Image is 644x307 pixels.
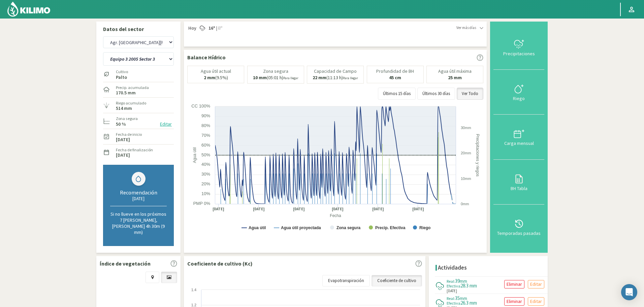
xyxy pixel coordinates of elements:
[447,296,455,301] span: Real:
[116,85,149,91] label: Precip. acumulada
[493,115,544,159] button: Carga mensual
[253,74,267,81] b: 10 mm
[187,25,196,32] span: Hoy
[217,25,222,32] span: 8º
[116,153,130,157] label: [DATE]
[191,288,196,292] text: 1.4
[110,189,167,196] div: Recomendación
[530,298,542,305] p: Editar
[412,207,424,212] text: [DATE]
[504,297,524,306] button: Eliminar
[253,207,265,212] text: [DATE]
[313,75,358,81] p: (11:13 h)
[528,297,544,306] button: Editar
[507,280,522,288] p: Eliminar
[201,181,210,186] text: 20%
[456,25,476,31] span: Ver más días
[507,298,522,305] p: Eliminar
[201,133,210,138] text: 70%
[330,213,341,218] text: Fecha
[343,76,358,80] small: Para llegar
[158,120,174,128] button: Editar
[417,88,455,100] button: Últimos 30 días
[187,259,253,268] p: Coeficiente de cultivo (Kc)
[253,75,298,81] p: (05:01 h)
[263,69,288,74] p: Zona segura
[493,25,544,70] button: Precipitaciones
[493,205,544,249] button: Temporadas pasadas
[504,280,524,288] button: Eliminar
[116,75,128,80] label: Palto
[336,225,361,230] text: Zona segura
[7,1,51,17] img: Kilimo
[332,207,344,212] text: [DATE]
[116,69,128,75] label: Cultivo
[460,278,467,284] span: mm
[419,225,430,230] text: Riego
[495,141,542,146] div: Carga mensual
[495,96,542,101] div: Riego
[213,207,224,212] text: [DATE]
[457,88,483,100] button: Ver Todo
[116,106,132,111] label: 514 mm
[192,147,197,163] text: Agua útil
[461,202,469,206] text: 0mm
[110,196,167,202] div: [DATE]
[249,225,266,230] text: Agua útil
[201,191,210,196] text: 10%
[116,137,130,142] label: [DATE]
[110,211,167,235] p: Si no llueve en los próximos 7 [PERSON_NAME], [PERSON_NAME] 4h 30m (9 mm)
[621,284,637,300] div: Open Intercom Messenger
[530,280,542,288] p: Editar
[528,280,544,288] button: Editar
[216,25,217,32] span: |
[314,69,357,74] p: Capacidad de Campo
[461,177,471,181] text: 10mm
[455,278,460,284] span: 39
[281,225,321,230] text: Agua útil proyectada
[375,225,406,230] text: Precip. Efectiva
[201,113,210,118] text: 90%
[204,75,228,80] p: (9.5%)
[378,88,416,100] button: Últimos 15 días
[447,279,455,284] span: Real:
[201,143,210,148] text: 60%
[116,116,138,122] label: Zona segura
[495,231,542,236] div: Temporadas pasadas
[447,283,460,288] span: Efectiva
[103,25,174,33] p: Datos del sector
[201,172,210,177] text: 30%
[201,152,210,157] text: 50%
[376,69,414,74] p: Profundidad de BH
[100,259,151,268] p: Índice de vegetación
[116,147,153,153] label: Fecha de finalización
[283,76,298,80] small: Para llegar
[389,74,401,81] b: 45 cm
[201,162,210,167] text: 40%
[461,151,471,155] text: 20mm
[191,103,210,109] text: CC 100%
[495,186,542,191] div: BH Tabla
[438,265,467,271] h4: Actividades
[116,122,126,126] label: 50 %
[313,74,326,81] b: 22 mm
[116,91,136,95] label: 170.5 mm
[495,51,542,56] div: Precipitaciones
[116,100,146,106] label: Riego acumulado
[438,69,472,74] p: Agua útil máxima
[201,69,231,74] p: Agua útil actual
[193,201,211,206] text: PMP 0%
[461,126,471,130] text: 30mm
[460,300,477,306] span: 26.3 mm
[116,131,142,137] label: Fecha de inicio
[372,207,384,212] text: [DATE]
[187,53,226,61] p: Balance Hídrico
[455,295,460,301] span: 35
[475,134,480,177] text: Precipitaciones y riegos
[372,275,422,286] a: Coeficiente de cultivo
[460,295,467,301] span: mm
[204,74,215,81] b: 2 mm
[460,282,477,289] span: 28.3 mm
[493,70,544,115] button: Riego
[201,123,210,128] text: 80%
